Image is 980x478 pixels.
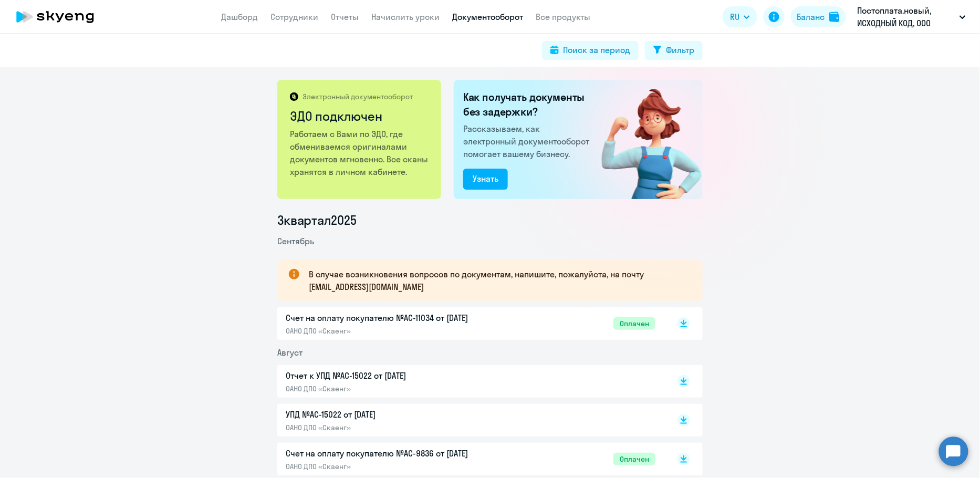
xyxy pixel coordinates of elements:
button: Поиск за период [542,41,639,60]
a: Все продукты [536,12,590,22]
a: Счет на оплату покупателю №AC-9836 от [DATE]ОАНО ДПО «Скаенг»Оплачен [286,447,655,471]
button: RU [723,6,757,27]
div: Фильтр [666,44,694,56]
p: Отчет к УПД №AC-15022 от [DATE] [286,369,506,382]
p: Счет на оплату покупателю №AC-11034 от [DATE] [286,311,506,324]
span: Август [277,347,303,358]
a: Начислить уроки [371,12,440,22]
p: УПД №AC-15022 от [DATE] [286,408,506,421]
a: Сотрудники [270,12,318,22]
a: Отчет к УПД №AC-15022 от [DATE]ОАНО ДПО «Скаенг» [286,369,655,393]
p: Рассказываем, как электронный документооборот помогает вашему бизнесу. [463,122,593,160]
p: ОАНО ДПО «Скаенг» [286,462,506,471]
p: Работаем с Вами по ЭДО, где обмениваемся оригиналами документов мгновенно. Все сканы хранятся в л... [290,128,430,178]
span: Оплачен [613,317,655,330]
span: RU [730,11,739,23]
button: Узнать [463,169,508,190]
a: Отчеты [331,12,359,22]
p: ОАНО ДПО «Скаенг» [286,384,506,393]
button: Постоплата.новый, ИСХОДНЫЙ КОД, ООО [852,4,971,29]
span: Оплачен [613,453,655,465]
button: Фильтр [645,41,703,60]
span: Сентябрь [277,236,314,246]
h2: Как получать документы без задержки? [463,90,593,119]
a: Счет на оплату покупателю №AC-11034 от [DATE]ОАНО ДПО «Скаенг»Оплачен [286,311,655,336]
img: balance [829,12,840,22]
h2: ЭДО подключен [290,108,430,124]
p: Электронный документооборот [303,92,413,101]
div: Поиск за период [563,44,630,56]
div: Узнать [473,172,498,185]
p: Постоплата.новый, ИСХОДНЫЙ КОД, ООО [858,4,955,29]
p: Счет на оплату покупателю №AC-9836 от [DATE] [286,447,506,460]
a: Дашборд [221,12,258,22]
button: Балансbalance [791,6,846,27]
img: connected [585,80,703,199]
li: 3 квартал 2025 [277,212,703,228]
p: ОАНО ДПО «Скаенг» [286,423,506,432]
p: ОАНО ДПО «Скаенг» [286,326,506,336]
p: В случае возникновения вопросов по документам, напишите, пожалуйста, на почту [EMAIL_ADDRESS][DOM... [309,268,684,293]
div: Баланс [797,11,825,23]
a: Документооборот [452,12,523,22]
a: УПД №AC-15022 от [DATE]ОАНО ДПО «Скаенг» [286,408,655,432]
